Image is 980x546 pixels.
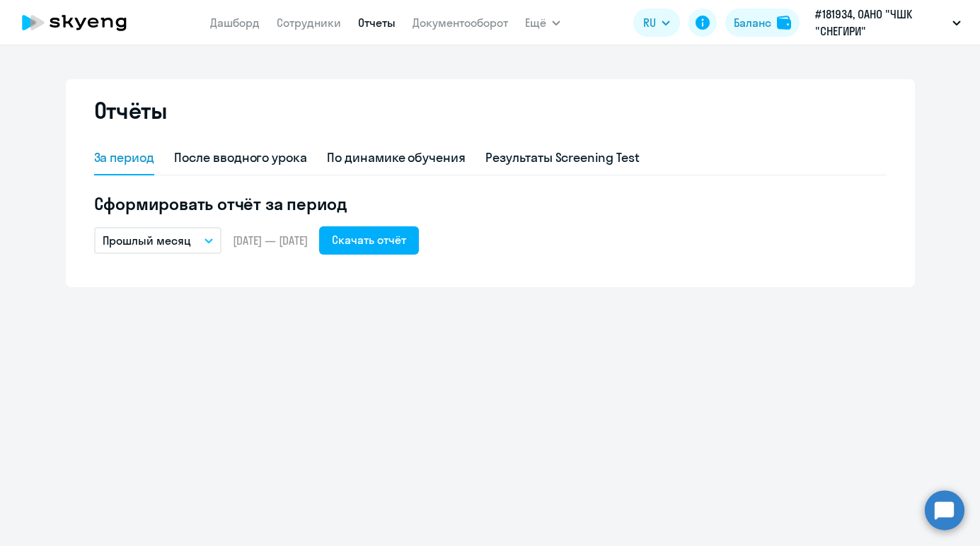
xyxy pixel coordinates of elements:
div: Результаты Screening Test [485,149,640,167]
button: Скачать отчёт [319,226,419,255]
p: Прошлый месяц [103,232,191,249]
button: Прошлый месяц [94,227,221,254]
button: #181934, ОАНО "ЧШК "СНЕГИРИ" [808,6,968,40]
span: Ещё [525,14,546,31]
button: Балансbalance [725,8,800,37]
h2: Отчёты [94,96,168,124]
div: Баланс [734,14,771,31]
a: Отчеты [358,16,396,30]
div: За период [94,149,155,167]
span: [DATE] — [DATE] [233,233,308,248]
img: balance [777,16,791,30]
a: Документооборот [413,16,508,30]
div: По динамике обучения [327,149,466,167]
button: RU [633,8,680,37]
p: #181934, ОАНО "ЧШК "СНЕГИРИ" [815,6,947,40]
a: Дашборд [210,16,260,30]
button: Ещё [525,8,560,37]
span: RU [643,14,656,31]
a: Сотрудники [277,16,341,30]
h5: Сформировать отчёт за период [94,192,887,215]
div: После вводного урока [174,149,307,167]
div: Скачать отчёт [332,231,406,248]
